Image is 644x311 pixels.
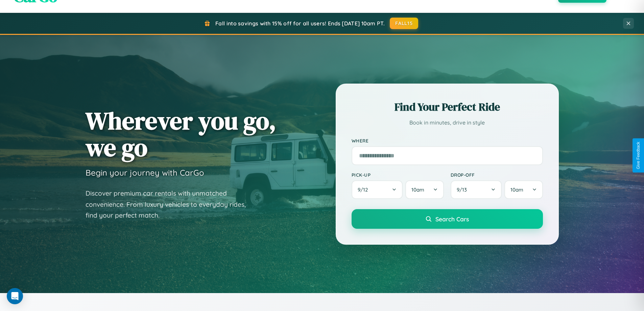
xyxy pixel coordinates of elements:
span: 10am [411,186,424,193]
p: Book in minutes, drive in style [352,118,543,128]
span: 10am [510,186,523,193]
button: 10am [504,180,543,199]
div: Open Intercom Messenger [7,288,23,304]
div: Give Feedback [636,142,641,169]
h1: Wherever you go, we go [86,107,276,161]
button: 10am [405,180,444,199]
h3: Begin your journey with CarGo [86,168,204,178]
span: Search Cars [435,215,469,223]
span: 9 / 12 [358,186,371,193]
p: Discover premium car rentals with unmatched convenience. From luxury vehicles to everyday rides, ... [86,188,255,221]
span: 9 / 13 [457,186,470,193]
label: Pick-up [352,172,444,178]
button: FALL15 [390,18,418,29]
label: Drop-off [451,172,543,178]
span: Fall into savings with 15% off for all users! Ends [DATE] 10am PT. [215,20,385,27]
button: 9/12 [352,180,403,199]
button: Search Cars [352,209,543,229]
h2: Find Your Perfect Ride [352,99,543,114]
button: 9/13 [451,180,502,199]
label: Where [352,138,543,143]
